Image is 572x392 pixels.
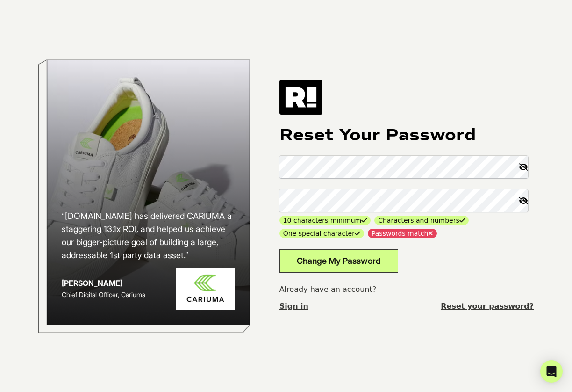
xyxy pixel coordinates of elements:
h1: Reset Your Password [279,126,534,145]
button: Change My Password [279,249,398,273]
p: One special character [279,229,364,238]
p: Passwords match [368,229,437,238]
div: Open Intercom Messenger [540,360,563,383]
img: Cariuma [176,268,235,310]
strong: [PERSON_NAME] [62,278,122,288]
img: Retention.com [279,80,322,115]
p: 10 characters minimum [279,216,371,225]
a: Sign in [279,301,308,312]
p: Characters and numbers [374,216,469,225]
p: Already have an account? [279,284,534,295]
a: Reset your password? [441,301,534,312]
span: Chief Digital Officer, Cariuma [62,290,145,298]
h2: “[DOMAIN_NAME] has delivered CARIUMA a staggering 13.1x ROI, and helped us achieve our bigger-pic... [62,210,235,262]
